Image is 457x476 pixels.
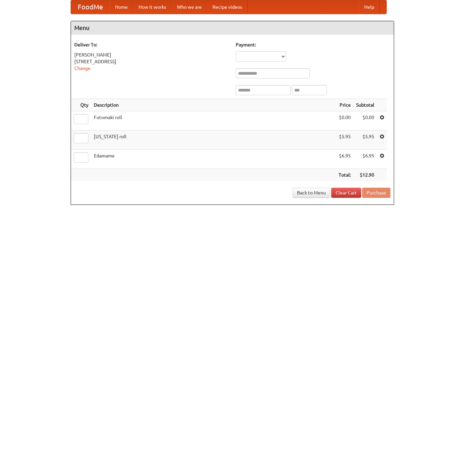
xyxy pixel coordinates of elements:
[71,99,91,111] th: Qty
[74,41,229,48] h5: Deliver To:
[74,66,90,71] a: Change
[91,99,336,111] th: Description
[359,0,380,14] a: Help
[91,131,336,150] td: [US_STATE] roll
[207,0,247,14] a: Recipe videos
[336,111,353,131] td: $0.00
[353,169,377,181] th: $12.90
[91,111,336,131] td: Futomaki roll
[353,131,377,150] td: $5.95
[353,111,377,131] td: $0.00
[353,150,377,169] td: $6.95
[71,0,110,14] a: FoodMe
[110,0,133,14] a: Home
[74,51,229,58] div: [PERSON_NAME]
[293,188,330,198] a: Back to Menu
[331,188,361,198] a: Clear Cart
[353,99,377,111] th: Subtotal
[336,150,353,169] td: $6.95
[336,131,353,150] td: $5.95
[336,99,353,111] th: Price
[133,0,172,14] a: How it works
[172,0,207,14] a: Who we are
[91,150,336,169] td: Edamame
[362,188,390,198] button: Purchase
[336,169,353,181] th: Total:
[236,41,390,48] h5: Payment:
[71,21,394,35] h4: Menu
[74,58,229,65] div: [STREET_ADDRESS]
